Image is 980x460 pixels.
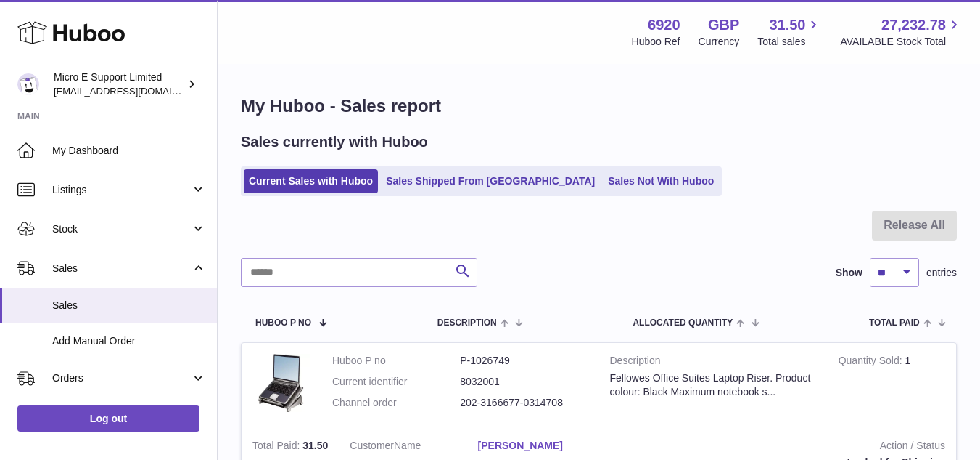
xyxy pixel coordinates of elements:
[241,94,957,118] h1: My Huboo - Sales report
[332,375,460,389] dt: Current identifier
[52,222,191,236] span: Stock
[840,35,963,49] span: AVAILABLE Stock Total
[828,343,956,428] td: 1
[478,439,606,453] a: [PERSON_NAME]
[332,354,460,368] dt: Huboo P no
[632,35,680,49] div: Huboo Ref
[52,183,191,197] span: Listings
[840,15,963,49] a: 27,232.78 AVAILABLE Stock Total
[252,440,302,455] strong: Total Paid
[17,405,199,432] a: Log out
[255,318,311,328] span: Huboo P no
[52,334,206,348] span: Add Manual Order
[332,396,460,410] dt: Channel order
[627,439,945,456] strong: Action / Status
[244,169,378,193] a: Current Sales with Huboo
[648,15,680,35] strong: 6920
[52,262,191,275] span: Sales
[708,15,739,35] strong: GBP
[52,144,206,158] span: My Dashboard
[302,440,328,451] span: 31.50
[54,85,213,97] span: [EMAIL_ADDRESS][DOMAIN_NAME]
[54,70,184,98] div: Micro E Support Limited
[460,354,588,368] dd: P-1026749
[699,35,740,49] div: Currency
[610,371,817,399] div: Fellowes Office Suites Laptop Riser. Product colour: Black Maximum notebook s...
[52,299,206,312] span: Sales
[381,169,600,193] a: Sales Shipped From [GEOGRAPHIC_DATA]
[757,35,822,49] span: Total sales
[241,132,428,152] h2: Sales currently with Huboo
[603,169,719,193] a: Sales Not With Huboo
[769,15,805,35] span: 31.50
[926,266,957,280] span: entries
[881,15,946,35] span: 27,232.78
[17,73,39,95] img: contact@micropcsupport.com
[633,318,733,328] span: ALLOCATED Quantity
[350,439,477,456] dt: Name
[610,354,817,371] strong: Description
[252,354,310,412] img: $_57.JPG
[839,355,905,370] strong: Quantity Sold
[460,375,588,389] dd: 8032001
[836,266,862,280] label: Show
[460,396,588,410] dd: 202-3166677-0314708
[757,15,822,49] a: 31.50 Total sales
[52,371,191,385] span: Orders
[437,318,497,328] span: Description
[869,318,920,328] span: Total paid
[350,440,394,451] span: Customer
